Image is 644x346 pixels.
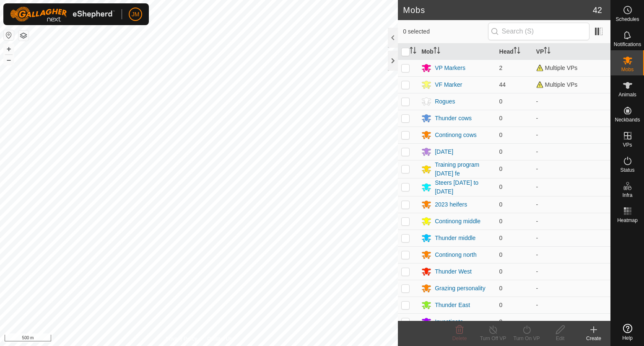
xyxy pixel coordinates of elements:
[614,42,641,47] span: Notifications
[533,143,610,160] td: -
[533,160,610,178] td: -
[499,218,503,225] span: 0
[533,230,610,246] td: -
[435,234,475,243] div: Thunder middle
[620,168,634,173] span: Status
[488,23,589,40] input: Search (S)
[533,127,610,143] td: -
[611,320,644,344] a: Help
[499,132,503,138] span: 0
[533,110,610,127] td: -
[615,117,640,122] span: Neckbands
[410,48,416,55] p-sorticon: Activate to sort
[452,336,467,341] span: Delete
[435,97,455,106] div: Rogues
[618,92,636,97] span: Animals
[536,65,578,71] span: Multiple VPs
[4,55,14,65] button: –
[499,115,503,121] span: 0
[10,7,115,22] img: Gallagher Logo
[622,336,633,341] span: Help
[418,44,496,60] th: Mob
[496,44,533,60] th: Head
[434,48,440,55] p-sorticon: Activate to sort
[615,17,639,22] span: Schedules
[533,213,610,230] td: -
[499,148,503,155] span: 0
[499,65,503,71] span: 2
[593,4,602,16] span: 42
[533,178,610,196] td: -
[435,114,472,123] div: Thunder cows
[435,200,467,209] div: 2023 heifers
[622,193,632,198] span: Infra
[577,335,610,342] div: Create
[435,318,463,326] div: Investigate
[403,27,488,36] span: 0 selected
[435,178,492,196] div: Steers [DATE] to [DATE]
[435,217,480,226] div: Continong middle
[499,201,503,208] span: 0
[533,280,610,297] td: -
[533,263,610,280] td: -
[435,64,465,72] div: VP Markers
[533,44,610,60] th: VP
[499,235,503,241] span: 0
[543,335,577,342] div: Edit
[617,218,638,223] span: Heatmap
[514,48,520,55] p-sorticon: Activate to sort
[476,335,510,342] div: Turn Off VP
[499,183,503,190] span: 0
[166,335,197,343] a: Privacy Policy
[499,302,503,308] span: 0
[435,267,472,276] div: Thunder West
[533,297,610,313] td: -
[499,98,503,105] span: 0
[435,250,477,259] div: Continong north
[435,80,462,89] div: VF Marker
[623,142,632,147] span: VPs
[435,147,453,156] div: [DATE]
[499,268,503,275] span: 0
[544,48,551,55] p-sorticon: Activate to sort
[435,160,492,178] div: Training program [DATE] fe
[536,81,578,88] span: Multiple VPs
[499,81,506,88] span: 44
[499,318,503,325] span: 0
[533,196,610,213] td: -
[533,313,610,330] td: -
[207,335,232,343] a: Contact Us
[499,165,503,172] span: 0
[18,31,29,41] button: Map Layers
[132,10,140,19] span: JM
[533,93,610,110] td: -
[435,131,477,139] div: Continong cows
[499,251,503,258] span: 0
[510,335,543,342] div: Turn On VP
[621,67,634,72] span: Mobs
[435,301,470,310] div: Thunder East
[435,284,486,293] div: Grazing personality
[4,30,14,40] button: Reset Map
[499,285,503,292] span: 0
[4,44,14,54] button: +
[403,5,593,15] h2: Mobs
[533,246,610,263] td: -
